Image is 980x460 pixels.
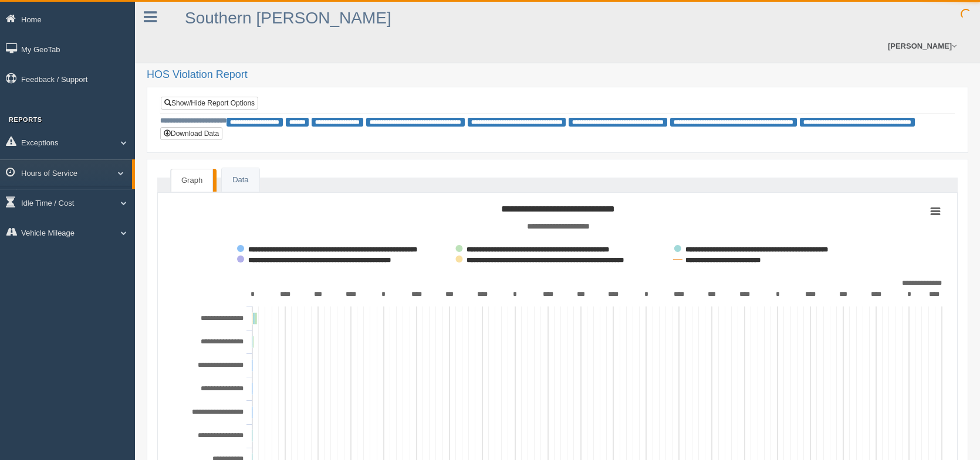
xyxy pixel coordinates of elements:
[222,168,259,192] a: Data
[882,29,962,63] a: [PERSON_NAME]
[160,127,222,140] button: Download Data
[171,169,213,192] a: Graph
[161,97,258,110] a: Show/Hide Report Options
[185,9,391,27] a: Southern [PERSON_NAME]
